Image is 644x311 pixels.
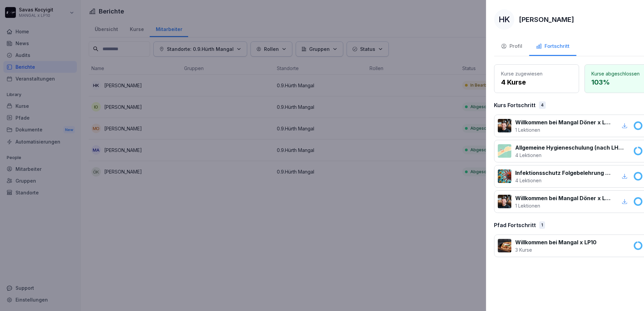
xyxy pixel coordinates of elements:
p: Willkommen bei Mangal Döner x LP10 [515,118,612,126]
div: Profil [501,42,522,50]
div: 4 [539,101,546,109]
p: 1 Lektionen [515,202,612,209]
button: Profil [494,38,529,56]
p: 3 Kurse [515,246,596,253]
p: Kurs Fortschritt [494,101,535,109]
p: Infektionsschutz Folgebelehrung (nach §43 IfSG) [515,169,612,177]
p: 1 Lektionen [515,126,612,133]
p: 4 Kurse [501,77,572,87]
p: 4 Lektionen [515,152,625,159]
p: Willkommen bei Mangal Döner x LP10 [515,194,612,202]
div: HK [494,9,514,30]
p: 4 Lektionen [515,177,612,184]
p: Willkommen bei Mangal x LP10 [515,238,596,246]
p: [PERSON_NAME] [519,14,574,25]
div: Fortschritt [536,42,569,50]
p: Kurse zugewiesen [501,70,572,77]
p: Pfad Fortschritt [494,221,536,229]
p: Allgemeine Hygieneschulung (nach LHMV §4) [515,144,625,152]
div: 1 [539,221,545,229]
button: Fortschritt [529,38,576,56]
